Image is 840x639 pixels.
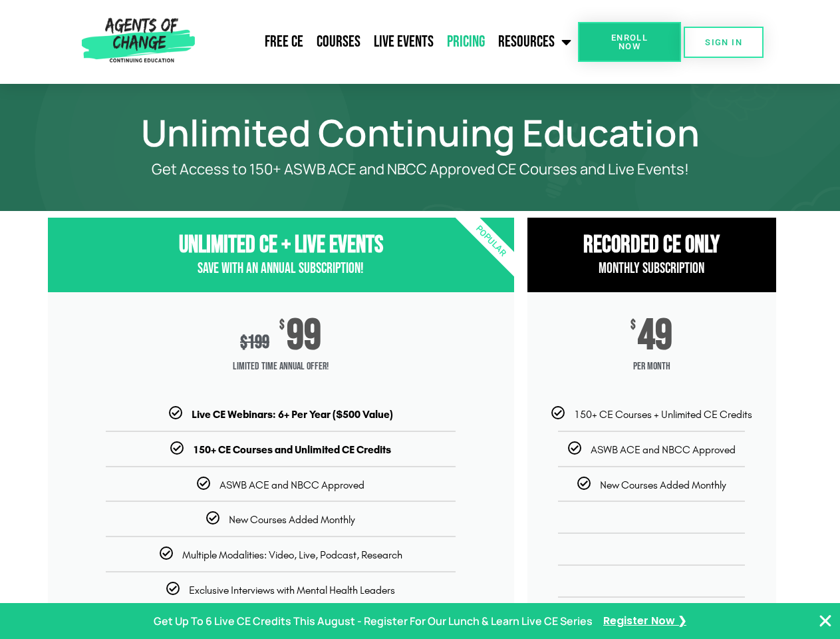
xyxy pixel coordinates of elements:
[440,25,491,59] a: Pricing
[182,548,402,561] span: Multiple Modalities: Video, Live, Podcast, Research
[367,25,440,59] a: Live Events
[574,408,752,421] span: 150+ CE Courses + Unlimited CE Credits
[491,25,578,59] a: Resources
[41,117,799,148] h1: Unlimited Continuing Education
[287,319,321,353] span: 99
[94,161,746,178] p: Get Access to 150+ ASWB ACE and NBCC Approved CE Courses and Live Events!
[198,260,364,278] span: Save with an Annual Subscription!
[599,33,660,51] span: Enroll Now
[603,612,686,631] a: Register Now ❯
[200,25,578,59] nav: Menu
[219,479,364,491] span: ASWB ACE and NBCC Approved
[240,331,269,353] div: 199
[48,353,514,380] span: Limited Time Annual Offer!
[189,584,395,596] span: Exclusive Interviews with Mental Health Leaders
[599,260,704,278] span: Monthly Subscription
[279,319,285,332] span: $
[310,25,367,59] a: Courses
[527,231,776,260] h3: RECORDED CE ONly
[229,513,355,526] span: New Courses Added Monthly
[193,443,391,456] b: 150+ CE Courses and Unlimited CE Credits
[638,319,672,353] span: 49
[591,443,736,456] span: ASWB ACE and NBCC Approved
[258,25,310,59] a: Free CE
[578,22,681,62] a: Enroll Now
[48,231,514,260] h3: Unlimited CE + Live Events
[154,612,593,631] p: Get Up To 6 Live CE Credits This August - Register For Our Lunch & Learn Live CE Series
[527,353,776,380] span: per month
[684,27,764,58] a: SIGN IN
[600,479,726,491] span: New Courses Added Monthly
[414,164,567,318] div: Popular
[705,38,742,47] span: SIGN IN
[192,408,393,421] b: Live CE Webinars: 6+ Per Year ($500 Value)
[630,319,636,332] span: $
[817,613,833,629] button: Close Banner
[240,331,247,353] span: $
